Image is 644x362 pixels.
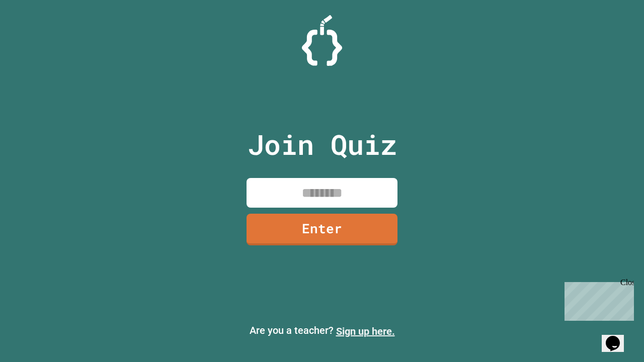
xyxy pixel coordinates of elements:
p: Join Quiz [248,124,397,165]
div: Chat with us now!Close [4,4,69,64]
iframe: chat widget [560,278,634,321]
img: Logo.svg [302,15,342,66]
p: Are you a teacher? [8,323,636,339]
a: Enter [247,214,397,245]
iframe: chat widget [602,322,634,352]
a: Sign up here. [336,325,395,337]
